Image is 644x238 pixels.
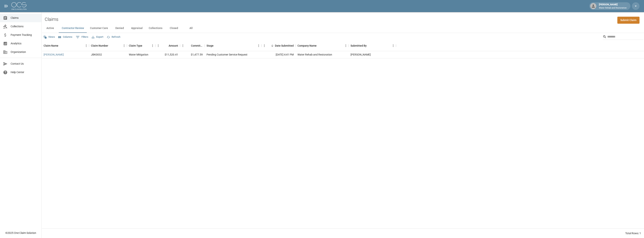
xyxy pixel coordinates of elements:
[146,24,165,33] button: Collections
[11,41,38,45] span: Analytics
[296,40,349,51] div: Company Name
[207,53,247,56] div: Pending Customer Service Request
[5,231,36,235] div: © 2025 One Claim Solution
[180,40,205,51] div: Committed Amount
[91,53,102,56] div: JBK0032
[106,34,121,40] button: Refresh
[42,24,59,33] button: Active
[367,43,372,48] button: Sort
[186,43,191,48] button: Sort
[11,50,38,54] span: Organization
[155,51,180,58] div: $11,520.41
[89,40,127,51] div: Claim Number
[317,43,322,48] button: Sort
[214,43,219,48] button: Sort
[297,40,317,51] div: Company Name
[155,40,180,51] div: Amount
[165,24,182,33] button: Closed
[270,43,275,48] button: Sort
[617,17,639,24] a: Submit Claim
[11,24,38,28] span: Collections
[121,43,127,49] button: Menu
[603,34,643,41] div: Search
[191,40,203,51] div: Committed Amount
[297,53,332,56] div: Water Rehab and Restoration
[91,34,104,40] button: Export
[180,51,205,58] div: $1,477.59
[58,43,64,48] button: Sort
[42,24,644,33] div: dynamic tabs
[261,43,267,49] button: Menu
[261,40,296,51] div: Date Submitted
[11,2,27,10] img: ocs-logo-white-transparent.png
[45,17,58,22] h2: Claims
[108,43,113,48] button: Sort
[129,53,148,56] div: Water Mitigation
[87,24,111,33] button: Customer Care
[44,40,58,51] div: Claim Name
[127,40,155,51] div: Claim Type
[11,70,38,74] span: Help Center
[128,24,146,33] button: Appraisal
[111,24,128,33] button: Denied
[59,24,87,33] button: Contractor Review
[351,53,371,56] div: Jace Loerwald
[182,24,200,33] button: All
[163,43,169,48] button: Sort
[625,231,641,235] div: Total Rows: 1
[42,40,89,51] div: Claim Name
[44,53,64,56] a: [PERSON_NAME]
[142,43,148,48] button: Sort
[351,40,367,51] div: Submitted By
[597,3,628,9] div: [PERSON_NAME]
[150,43,155,49] button: Menu
[57,34,73,40] button: Select columns
[91,40,108,51] div: Claim Number
[155,43,161,49] button: Menu
[261,51,296,58] div: [DATE] 4:41 PM
[256,43,261,49] button: Menu
[275,40,294,51] div: Date Submitted
[42,34,56,40] button: Views
[83,43,89,49] button: Menu
[11,62,38,66] span: Contact Us
[343,43,349,49] button: Menu
[129,40,142,51] div: Claim Type
[205,40,261,51] div: Stage
[349,40,396,51] div: Submitted By
[390,43,396,49] button: Menu
[169,40,178,51] div: Amount
[11,33,38,37] span: Payment Tracking
[75,34,89,40] button: Show filters
[11,16,38,20] span: Claims
[2,2,10,10] button: open drawer
[180,43,186,49] button: Menu
[599,6,627,10] p: Water Rehab and Restoration
[207,40,214,51] div: Stage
